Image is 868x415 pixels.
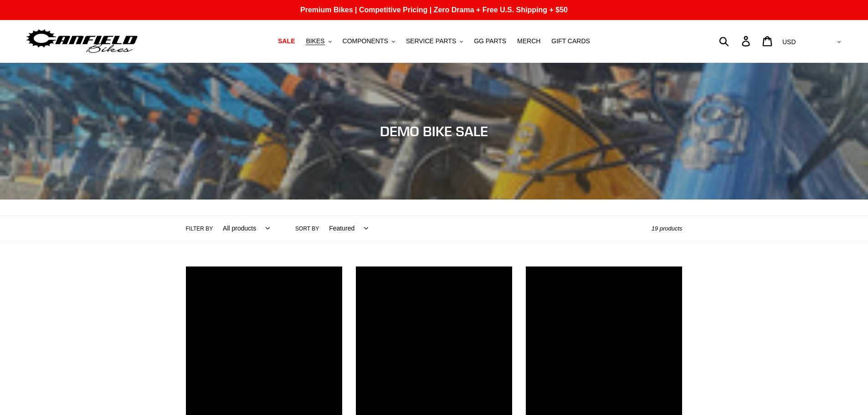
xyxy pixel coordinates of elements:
span: GIFT CARDS [551,37,590,45]
button: BIKES [301,35,336,47]
span: SALE [278,37,295,45]
span: GG PARTS [474,37,506,45]
input: Search [724,31,747,51]
span: 19 products [652,225,683,232]
a: SALE [273,35,299,47]
span: DEMO BIKE SALE [380,123,488,139]
span: BIKES [306,37,324,45]
span: MERCH [517,37,540,45]
button: SERVICE PARTS [401,35,467,47]
a: GIFT CARDS [547,35,595,47]
button: COMPONENTS [338,35,400,47]
label: Sort by [295,225,319,233]
img: Canfield Bikes [25,27,139,56]
a: MERCH [513,35,545,47]
span: SERVICE PARTS [406,37,456,45]
a: GG PARTS [469,35,511,47]
label: Filter by [186,225,213,233]
span: COMPONENTS [343,37,388,45]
